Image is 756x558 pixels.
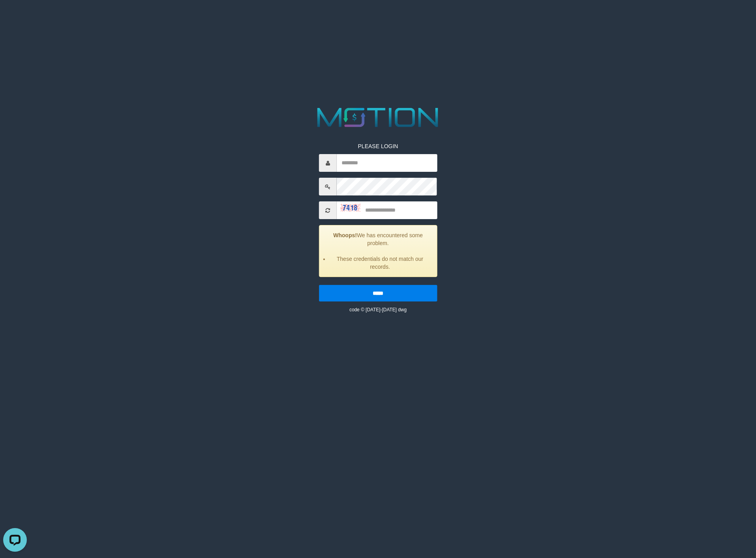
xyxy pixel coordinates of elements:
p: PLEASE LOGIN [319,142,437,150]
small: code © [DATE]-[DATE] dwg [349,307,407,312]
img: MOTION_logo.png [312,104,444,130]
button: Open LiveChat chat widget [3,3,27,27]
li: These credentials do not match our records. [329,255,431,271]
strong: Whoops! [333,232,357,238]
img: captcha [341,204,360,212]
div: We has encountered some problem. [319,225,437,277]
